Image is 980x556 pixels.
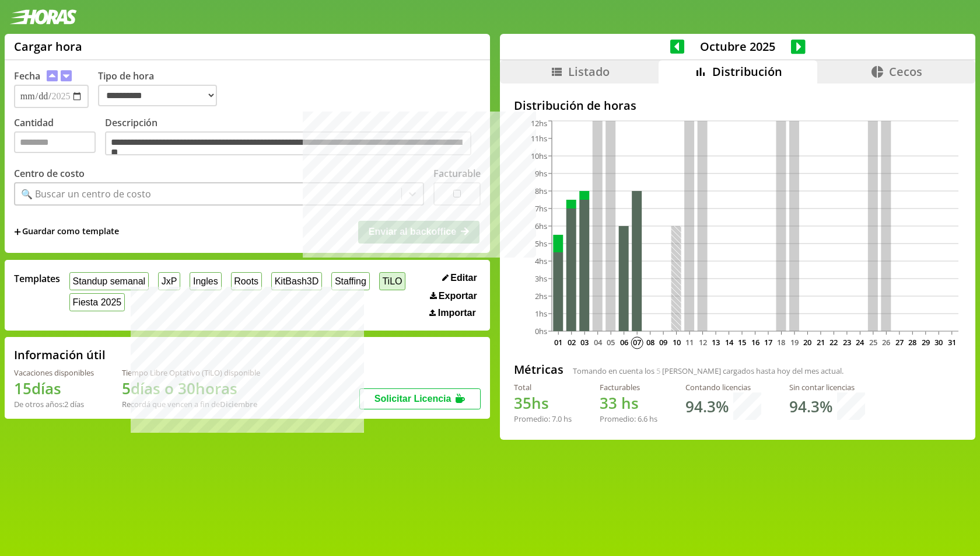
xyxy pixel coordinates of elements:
[830,337,838,347] text: 22
[98,69,226,108] label: Tipo de hora
[535,273,547,284] tspan: 3hs
[580,337,589,347] text: 03
[220,399,257,409] b: Diciembre
[764,337,772,347] text: 17
[712,337,720,347] text: 13
[535,221,547,231] tspan: 6hs
[14,347,106,363] h2: Información útil
[438,308,476,318] span: Importar
[14,367,94,378] div: Vacaciones disponibles
[69,272,149,290] button: Standup semanal
[600,392,657,413] h1: hs
[14,131,96,153] input: Cantidad
[883,337,891,347] text: 26
[789,396,832,417] h1: 94.3 %
[922,337,930,347] text: 29
[359,388,481,409] button: Solicitar Licencia
[935,337,943,347] text: 30
[895,337,904,347] text: 27
[789,382,865,392] div: Sin contar licencias
[122,399,260,409] div: Recordá que vencen a fin de
[14,167,85,180] label: Centro de costo
[638,413,647,424] span: 6.6
[778,337,786,347] text: 18
[14,116,105,159] label: Cantidad
[450,273,477,283] span: Editar
[190,272,221,290] button: Ingles
[685,382,761,392] div: Contando licencias
[105,131,471,156] textarea: Descripción
[535,256,547,266] tspan: 4hs
[685,396,729,417] h1: 94.3 %
[531,151,547,161] tspan: 10hs
[633,337,641,347] text: 07
[594,337,603,347] text: 04
[14,378,94,399] h1: 15 días
[817,337,825,347] text: 21
[659,337,667,347] text: 09
[98,85,217,106] select: Tipo de hora
[535,203,547,214] tspan: 7hs
[869,337,877,347] text: 25
[439,272,481,284] button: Editar
[14,225,119,238] span: +Guardar como template
[751,337,759,347] text: 16
[568,337,576,347] text: 02
[14,69,40,82] label: Fecha
[271,272,322,290] button: KitBash3D
[889,64,922,79] span: Cecos
[105,116,481,159] label: Descripción
[433,167,481,180] label: Facturable
[514,382,572,392] div: Total
[804,337,812,347] text: 20
[673,337,681,347] text: 10
[552,413,562,424] span: 7.0
[514,392,531,413] span: 35
[331,272,370,290] button: Staffing
[514,362,563,377] h2: Métricas
[514,413,572,424] div: Promedio: hs
[790,337,799,347] text: 19
[535,326,547,336] tspan: 0hs
[535,308,547,319] tspan: 1hs
[685,337,694,347] text: 11
[535,186,547,196] tspan: 8hs
[158,272,180,290] button: JxP
[573,366,843,376] span: Tomando en cuenta los [PERSON_NAME] cargados hasta hoy del mes actual.
[607,337,615,347] text: 05
[600,392,617,413] span: 33
[21,187,151,200] div: 🔍 Buscar un centro de costo
[620,337,628,347] text: 06
[531,133,547,144] tspan: 11hs
[531,118,547,128] tspan: 12hs
[948,337,956,347] text: 31
[9,9,77,25] img: logotipo
[843,337,851,347] text: 23
[600,382,657,392] div: Facturables
[699,337,707,347] text: 12
[535,238,547,249] tspan: 5hs
[909,337,917,347] text: 28
[568,64,610,79] span: Listado
[122,367,260,378] div: Tiempo Libre Optativo (TiLO) disponible
[514,392,572,413] h1: hs
[535,168,547,179] tspan: 9hs
[14,272,60,285] span: Templates
[554,337,562,347] text: 01
[231,272,262,290] button: Roots
[535,291,547,301] tspan: 2hs
[646,337,654,347] text: 08
[738,337,746,347] text: 15
[656,366,660,376] span: 5
[122,378,260,399] h1: 5 días o 30 horas
[725,337,734,347] text: 14
[684,39,791,54] span: Octubre 2025
[14,39,82,54] h1: Cargar hora
[439,291,477,301] span: Exportar
[379,272,406,290] button: TiLO
[374,394,452,404] span: Solicitar Licencia
[69,293,125,311] button: Fiesta 2025
[14,399,94,409] div: De otros años: 2 días
[712,64,782,79] span: Distribución
[856,337,865,347] text: 24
